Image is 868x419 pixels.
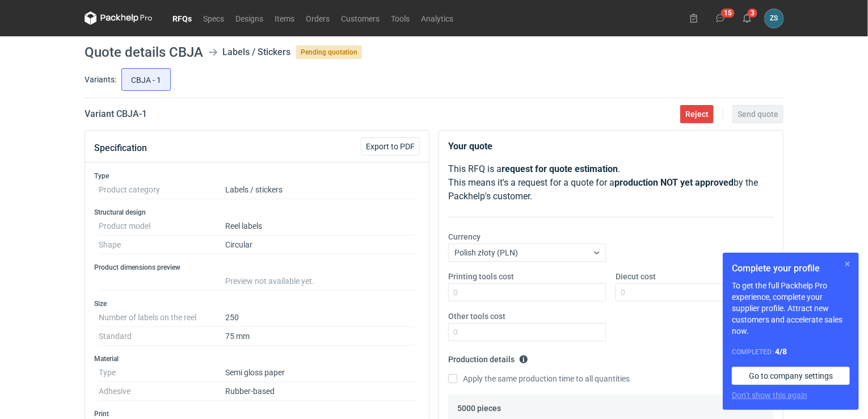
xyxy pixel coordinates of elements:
dd: Reel labels [225,217,415,236]
span: Send quote [738,110,778,118]
label: Diecut cost [616,271,656,282]
input: 0 [616,283,774,301]
span: Preview not available yet. [225,276,314,286]
a: Items [269,11,300,25]
dd: Rubber-based [225,382,415,401]
h3: Print [94,409,420,418]
button: Skip for now [841,257,854,271]
dd: Semi gloss paper [225,363,415,382]
h3: Material [94,354,420,363]
button: Reject [680,105,714,123]
button: Send quote [732,105,783,123]
a: Go to company settings [732,367,850,385]
a: Specs [197,11,230,25]
p: This RFQ is a . This means it's a request for a quote for a by the Packhelp's customer. [448,162,774,203]
dt: Number of labels on the reel [99,308,225,327]
h3: Product dimensions preview [94,263,420,272]
button: Specification [94,135,147,162]
a: Customers [335,11,385,25]
legend: Production details [448,350,528,364]
h1: Complete your profile [732,262,850,275]
span: Reject [685,110,709,118]
h2: Variant CBJA - 1 [85,107,147,121]
a: RFQs [167,11,197,25]
div: Labels / Stickers [222,45,290,59]
span: Export to PDF [366,143,415,150]
dt: Product model [99,217,225,236]
input: 0 [448,323,606,341]
span: Pending quotation [296,45,362,59]
button: Export to PDF [361,137,420,156]
label: Other tools cost [448,311,505,322]
button: Don’t show this again [732,389,807,401]
dt: Product category [99,181,225,199]
strong: production NOT yet approved [614,177,734,188]
dt: Shape [99,236,225,254]
dd: Circular [225,236,415,254]
label: CBJA - 1 [121,68,171,91]
legend: 5000 pieces [457,399,501,413]
a: Designs [230,11,269,25]
dt: Standard [99,327,225,346]
button: 15 [711,9,730,27]
label: Printing tools cost [448,271,514,282]
a: Analytics [415,11,459,25]
strong: request for quote estimation [502,164,618,174]
strong: 4 / 8 [775,347,787,356]
div: Completed: [732,346,850,358]
svg: Packhelp Pro [85,11,153,25]
h3: Size [94,299,420,308]
dd: Labels / stickers [225,181,415,199]
span: Polish złoty (PLN) [454,248,518,257]
input: 0 [448,283,606,301]
h1: Quote details CBJA [85,45,203,59]
button: ZS [765,9,783,28]
dt: Adhesive [99,382,225,401]
button: 3 [738,9,756,27]
strong: Your quote [448,141,492,152]
p: To get the full Packhelp Pro experience, complete your supplier profile. Attract new customers an... [732,280,850,337]
h3: Type [94,171,420,181]
dd: 75 mm [225,327,415,346]
label: Currency [448,231,481,242]
a: Orders [300,11,335,25]
a: Tools [385,11,415,25]
dd: 250 [225,308,415,327]
dt: Type [99,363,225,382]
div: Zuzanna Szygenda [765,9,783,28]
h3: Structural design [94,208,420,217]
label: Variants: [85,74,116,85]
label: Apply the same production time to all quantities [448,373,630,384]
